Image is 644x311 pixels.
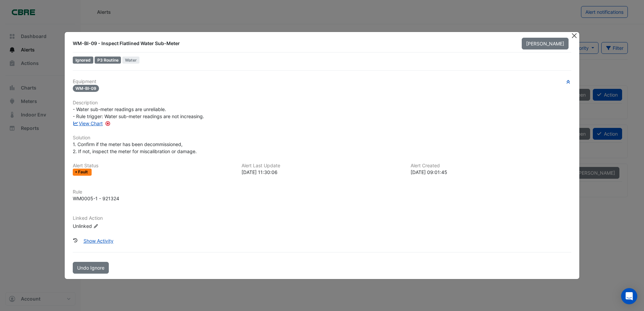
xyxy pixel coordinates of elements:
[571,32,578,39] button: Close
[78,170,89,174] span: Fault
[73,135,571,141] h6: Solution
[73,215,571,221] h6: Linked Action
[73,222,154,229] div: Unlinked
[122,57,139,64] span: Water
[73,163,233,169] h6: Alert Status
[241,163,402,169] h6: Alert Last Update
[73,120,103,126] a: View Chart
[73,100,571,106] h6: Description
[411,169,571,176] div: [DATE] 09:01:45
[73,195,119,202] div: WM0005-1 - 921324
[73,40,514,47] div: WM-BI-09 - Inspect Flatlined Water Sub-Meter
[77,265,104,271] span: Undo Ignore
[241,169,402,176] div: [DATE] 11:30:06
[522,38,569,49] button: [PERSON_NAME]
[621,288,637,304] div: Open Intercom Messenger
[105,120,111,127] div: Tooltip anchor
[95,57,121,64] div: P3 Routine
[73,262,109,274] button: Undo Ignore
[73,79,571,84] h6: Equipment
[79,235,118,247] button: Show Activity
[73,85,99,92] span: WM-BI-09
[73,57,93,64] span: Ignored
[526,41,564,46] span: [PERSON_NAME]
[73,141,197,154] span: 1. Confirm if the meter has been decommissioned, 2. If not, inspect the meter for miscalibration ...
[93,223,98,229] fa-icon: Edit Linked Action
[73,106,204,119] span: - Water sub-meter readings are unreliable. - Rule trigger: Water sub-meter readings are not incre...
[411,163,571,169] h6: Alert Created
[73,189,571,195] h6: Rule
